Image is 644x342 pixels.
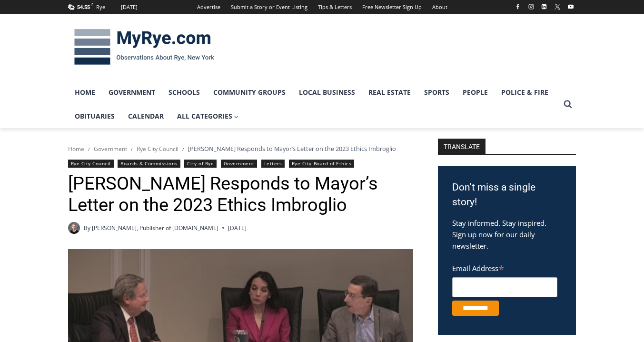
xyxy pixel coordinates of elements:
[88,146,90,152] span: /
[131,146,133,152] span: /
[68,144,413,153] nav: Breadcrumbs
[77,3,90,10] span: 54.55
[177,111,239,121] span: All Categories
[362,80,417,104] a: Real Estate
[525,1,537,12] a: Instagram
[68,22,220,72] img: MyRye.com
[261,160,285,168] a: Letters
[91,2,93,7] span: F
[68,80,559,129] nav: Primary Navigation
[292,80,362,104] a: Local Business
[84,223,90,232] span: By
[565,1,576,12] a: YouTube
[68,104,121,128] a: Obituaries
[68,145,84,153] a: Home
[552,1,563,12] a: X
[538,1,550,12] a: Linkedin
[417,80,456,104] a: Sports
[495,80,555,104] a: Police & Fire
[121,3,138,11] div: [DATE]
[170,104,246,128] a: All Categories
[452,259,557,276] label: Email Address
[182,146,184,152] span: /
[68,80,102,104] a: Home
[188,144,396,153] span: [PERSON_NAME] Responds to Mayor’s Letter on the 2023 Ethics Imbroglio
[68,222,80,234] a: Author image
[228,223,247,232] time: [DATE]
[102,80,162,104] a: Government
[121,104,170,128] a: Calendar
[137,145,178,153] a: Rye City Council
[559,96,576,113] button: View Search Form
[96,3,105,11] div: Rye
[68,173,413,216] h1: [PERSON_NAME] Responds to Mayor’s Letter on the 2023 Ethics Imbroglio
[184,160,217,168] a: City of Rye
[452,217,562,251] p: Stay informed. Stay inspired. Sign up now for our daily newsletter.
[452,180,562,210] h3: Don't miss a single story!
[438,139,485,154] strong: TRANSLATE
[68,160,114,168] a: Rye City Council
[221,160,257,168] a: Government
[162,80,207,104] a: Schools
[456,80,495,104] a: People
[94,145,127,153] a: Government
[289,160,355,168] a: Rye City Board of Ethics
[118,160,180,168] a: Boards & Commissions
[512,1,524,12] a: Facebook
[207,80,292,104] a: Community Groups
[92,224,218,232] a: [PERSON_NAME], Publisher of [DOMAIN_NAME]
